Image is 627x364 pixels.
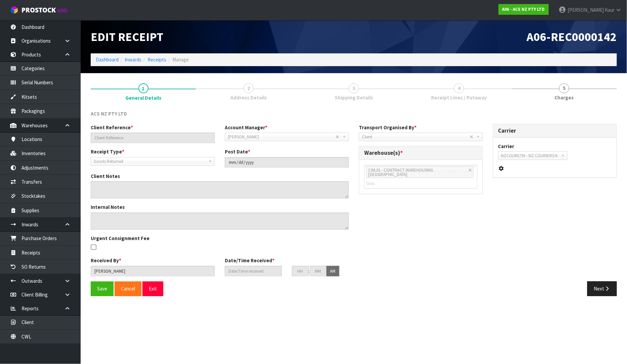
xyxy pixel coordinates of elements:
[91,29,163,44] span: Edit Receipt
[327,266,339,277] button: AM
[91,148,124,155] label: Receipt Type
[359,124,417,131] label: Transport Organised By
[292,266,309,276] input: HH
[568,7,604,13] span: [PERSON_NAME]
[138,83,149,93] span: 1
[172,56,189,63] span: Manage
[555,94,574,101] span: Charges
[605,7,615,13] span: Kaur
[57,7,68,14] small: WMS
[94,157,206,166] span: Goods Returned
[454,83,464,93] span: 4
[96,56,119,63] a: Dashboard
[225,148,250,155] label: Post Date
[244,83,254,93] span: 2
[310,266,327,276] input: MM
[231,94,267,101] span: Address Details
[431,94,487,101] span: Receipt Lines / Putaway
[10,6,18,14] img: cube-alt.png
[368,167,433,177] span: CWL01 - CONTRACT WAREHOUSING [GEOGRAPHIC_DATA]
[228,133,336,141] span: [PERSON_NAME]
[498,143,514,150] label: Carrier
[91,105,617,301] span: General Details
[115,281,141,296] button: Cancel
[91,133,215,143] input: Client Reference
[335,94,373,101] span: Shipping Details
[362,133,470,141] span: Client
[91,235,150,242] label: Urgent Consignment Fee
[91,173,120,180] label: Client Notes
[309,266,310,277] td: :
[225,266,282,276] input: Date/Time received
[125,94,161,101] span: General Details
[91,110,127,117] span: ACS NZ PTY LTD
[587,281,617,296] button: Next
[501,152,554,160] span: NZCOURETM - NZ COURIERS
[125,56,141,63] a: Inwards
[148,56,166,63] a: Receipts
[91,281,114,296] button: Save
[22,6,56,14] span: ProStock
[91,257,121,264] label: Received By
[91,124,133,131] label: Client Reference
[499,4,549,15] a: A06 - ACS NZ PTY LTD
[502,6,545,12] strong: A06 - ACS NZ PTY LTD
[527,29,617,44] span: A06-REC0000142
[225,257,275,264] label: Date/Time Received
[349,83,359,93] span: 3
[364,150,477,156] h3: Warehouse(s)
[225,124,267,131] label: Account Manager
[142,281,163,296] button: Exit
[498,128,612,134] h3: Carrier
[91,203,125,211] label: Internal Notes
[559,83,569,93] span: 5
